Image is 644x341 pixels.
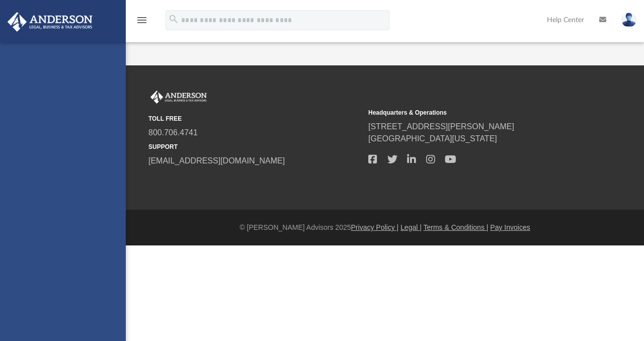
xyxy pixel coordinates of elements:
[136,14,148,26] i: menu
[351,223,399,231] a: Privacy Policy |
[621,13,636,27] img: User Pic
[136,19,148,26] a: menu
[148,142,361,151] small: SUPPORT
[400,223,422,231] a: Legal |
[368,122,514,131] a: [STREET_ADDRESS][PERSON_NAME]
[168,14,179,25] i: search
[148,91,209,104] img: Anderson Advisors Platinum Portal
[368,108,581,117] small: Headquarters & Operations
[126,222,644,233] div: © [PERSON_NAME] Advisors 2025
[5,12,96,32] img: Anderson Advisors Platinum Portal
[490,223,530,231] a: Pay Invoices
[148,128,198,137] a: 800.706.4741
[148,114,361,123] small: TOLL FREE
[148,156,285,165] a: [EMAIL_ADDRESS][DOMAIN_NAME]
[368,134,497,143] a: [GEOGRAPHIC_DATA][US_STATE]
[424,223,489,231] a: Terms & Conditions |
